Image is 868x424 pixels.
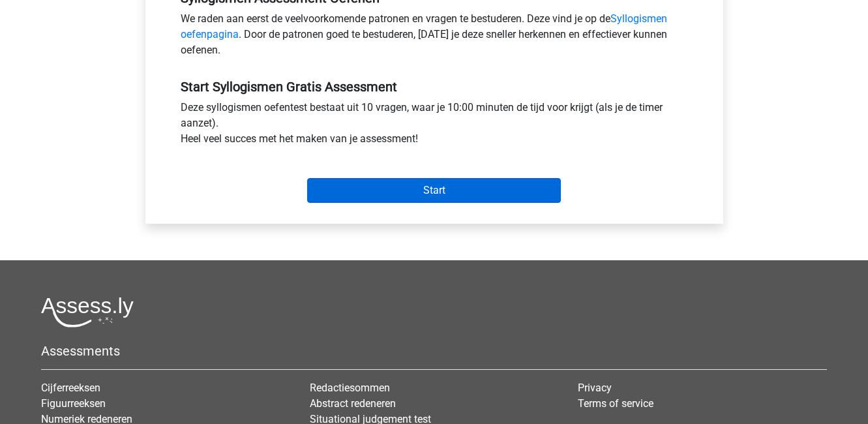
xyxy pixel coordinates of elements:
[41,343,827,359] h5: Assessments
[310,382,390,394] a: Redactiesommen
[41,382,100,394] a: Cijferreeksen
[578,397,653,410] a: Terms of service
[307,178,561,203] input: Start
[171,11,698,63] div: We raden aan eerst de veelvoorkomende patronen en vragen te bestuderen. Deze vind je op de . Door...
[41,397,106,410] a: Figuurreeksen
[171,100,698,152] div: Deze syllogismen oefentest bestaat uit 10 vragen, waar je 10:00 minuten de tijd voor krijgt (als ...
[41,297,134,327] img: Assessly logo
[578,382,612,394] a: Privacy
[310,397,396,410] a: Abstract redeneren
[181,79,688,95] h5: Start Syllogismen Gratis Assessment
